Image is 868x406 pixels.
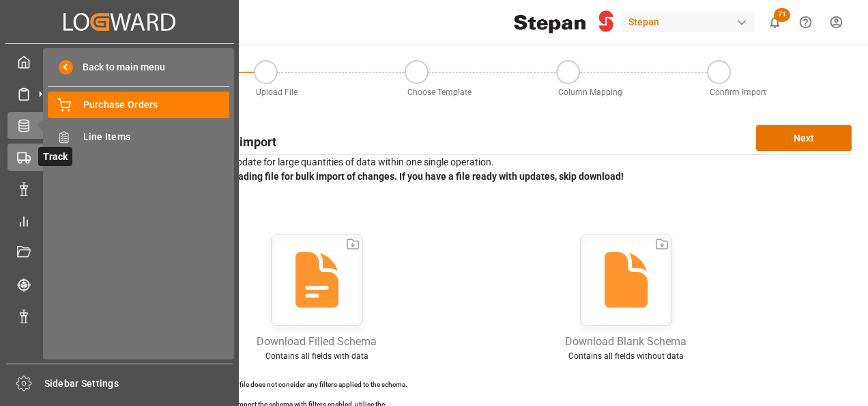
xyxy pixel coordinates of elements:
[756,125,852,151] button: Next
[407,87,472,97] span: Choose Template
[710,87,766,97] span: Confirm Import
[759,7,790,38] button: show 71 new notifications
[623,9,759,35] button: Stepan
[257,334,377,350] p: Download Filled Schema
[565,334,686,350] p: Download Blank Schema
[774,8,790,22] span: 71
[8,271,231,297] a: Tracking
[83,98,230,112] span: Purchase Orders
[568,350,684,362] p: Contains all fields without data
[61,155,852,184] p: Bulk import is single operation for a fast update for large quantities of data within one single ...
[44,377,233,391] span: Sidebar Settings
[48,92,229,118] a: Purchase Orders
[623,12,754,32] div: Stepan
[38,147,72,166] span: Track
[8,207,231,234] a: My Reports
[8,49,231,75] a: My Cockpit
[227,379,407,390] p: The file does not consider any filters applied to the schema.
[8,176,231,202] a: Data Management
[48,123,229,150] a: Line Items
[558,87,622,97] span: Column Mapping
[514,10,613,34] img: Stepan_Company_logo.svg.png_1713531530.png
[265,350,368,362] p: Contains all fields with data
[790,7,821,38] button: Help Center
[8,303,231,329] a: Notifications
[83,130,230,144] span: Line Items
[256,87,298,97] span: Upload File
[73,60,165,75] span: Back to main menu
[61,171,624,182] strong: Note: Edit the dataset offline before uploading file for bulk import of changes. If you have a fi...
[8,239,231,266] a: Document Management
